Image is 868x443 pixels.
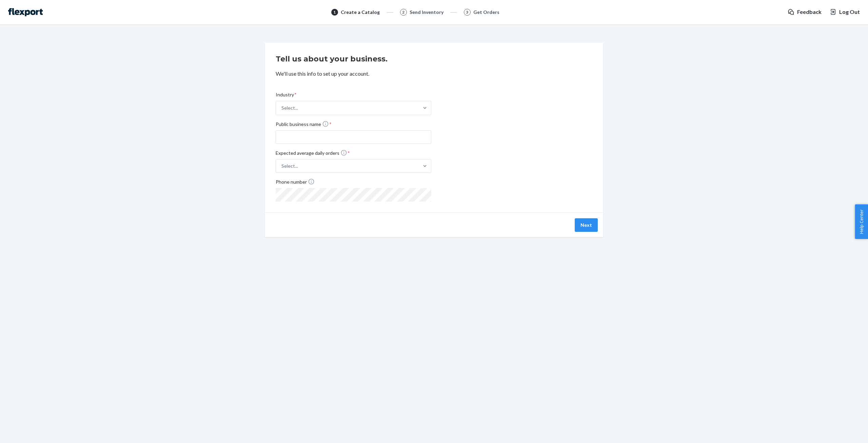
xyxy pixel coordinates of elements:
[341,9,380,16] div: Create a Catalog
[410,9,443,16] div: Send Inventory
[473,9,499,16] div: Get Orders
[830,8,860,16] button: Log Out
[281,163,298,169] div: Select...
[276,178,315,188] span: Phone number
[276,149,350,159] span: Expected average daily orders
[8,8,43,16] img: Flexport logo
[333,9,336,15] span: 1
[281,105,298,111] div: Select...
[276,54,592,64] h2: Tell us about your business.
[839,8,860,16] span: Log Out
[276,121,332,130] span: Public business name
[402,9,405,15] span: 2
[276,91,297,101] span: Industry
[466,9,468,15] span: 3
[788,8,822,16] a: Feedback
[797,8,822,16] span: Feedback
[855,204,868,239] button: Help Center
[276,130,431,144] input: Public business name *
[276,70,592,78] p: We'll use this info to set up your account.
[575,218,598,232] button: Next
